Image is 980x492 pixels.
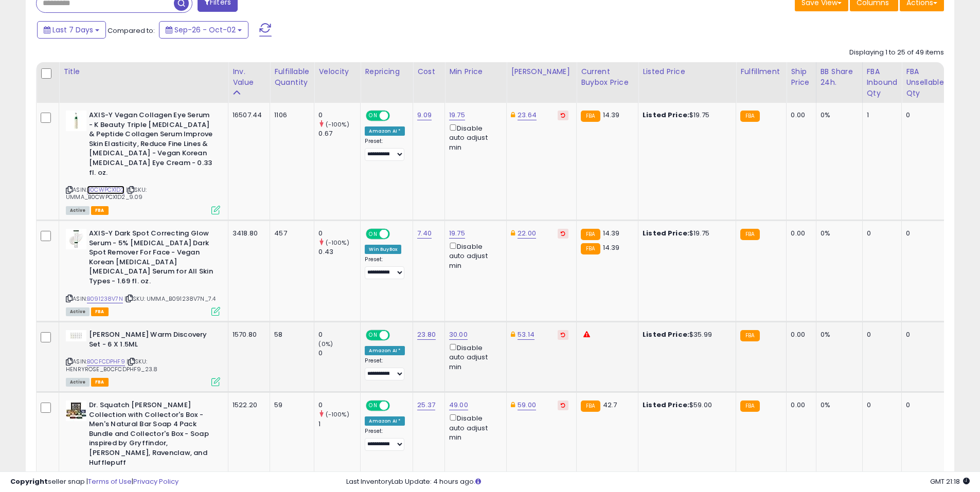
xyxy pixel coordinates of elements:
div: 0 [318,111,360,120]
span: | SKU: UMMA_B0CWPCX1D2_9.09 [66,186,147,201]
div: 0% [821,330,854,339]
div: $59.00 [643,400,728,410]
a: 59.00 [518,400,536,410]
div: Ship Price [791,66,811,88]
div: ASIN: [66,330,220,385]
small: FBA [581,111,600,122]
a: 30.00 [449,330,468,340]
a: 19.75 [449,228,465,239]
div: 0.67 [318,129,360,138]
div: Preset: [365,256,405,279]
div: Cost [417,66,440,77]
div: 1522.20 [233,400,262,410]
div: $35.99 [643,330,728,339]
div: Repricing [365,66,408,77]
div: $19.75 [643,229,728,238]
a: B091238V7N [87,295,123,303]
div: 16507.44 [233,111,262,120]
b: Dr. Squatch [PERSON_NAME] Collection with Collector's Box - Men's Natural Bar Soap 4 Pack Bundle ... [89,400,214,470]
div: Min Price [449,66,502,77]
small: FBA [740,229,759,240]
img: 31dZf2H0C5L._SL40_.jpg [66,229,86,249]
span: All listings currently available for purchase on Amazon [66,206,90,215]
span: ON [367,112,380,120]
div: [PERSON_NAME] [511,66,572,77]
div: Disable auto adjust min [449,412,498,442]
div: Title [63,66,224,77]
div: 0 [906,229,940,238]
span: ON [367,230,380,239]
img: 21glp-B4qbL._SL40_.jpg [66,111,86,131]
span: FBA [91,206,109,215]
div: Current Buybox Price [581,66,634,88]
span: OFF [388,230,405,239]
div: Displaying 1 to 25 of 49 items [849,48,944,58]
div: Amazon AI * [365,416,405,426]
div: ASIN: [66,229,220,315]
span: Last 7 Days [52,25,93,35]
img: 51Oh4Gp4qrL._SL40_.jpg [66,400,86,421]
span: ON [367,402,380,410]
div: 1570.80 [233,330,262,339]
a: 7.40 [417,228,432,239]
span: FBA [91,378,109,387]
div: 0.00 [791,400,808,410]
span: Sep-26 - Oct-02 [174,25,236,35]
div: 0% [821,229,854,238]
a: 53.14 [518,330,534,340]
div: 0 [318,349,360,358]
div: FBA Unsellable Qty [906,66,944,99]
div: 0 [906,400,940,410]
div: 3418.80 [233,229,262,238]
div: 59 [274,400,306,410]
div: 0 [318,229,360,238]
a: 19.75 [449,110,465,120]
a: Privacy Policy [133,477,179,486]
div: Amazon AI * [365,126,405,136]
span: All listings currently available for purchase on Amazon [66,307,90,316]
div: 0 [867,330,894,339]
div: Disable auto adjust min [449,122,498,152]
b: AXIS-Y Dark Spot Correcting Glow Serum - 5% [MEDICAL_DATA] Dark Spot Remover For Face - Vegan Kor... [89,229,214,288]
span: OFF [388,402,405,410]
div: 0 [867,400,894,410]
a: 25.37 [417,400,435,410]
b: Listed Price: [643,330,689,339]
div: Inv. value [233,66,265,88]
b: AXIS-Y Vegan Collagen Eye Serum - K Beauty Triple [MEDICAL_DATA] & Peptide Collagen Serum Improve... [89,111,214,180]
button: Last 7 Days [37,21,106,39]
div: 1106 [274,111,306,120]
div: Amazon AI * [365,346,405,355]
button: Sep-26 - Oct-02 [159,21,248,39]
div: Disable auto adjust min [449,241,498,270]
b: Listed Price: [643,228,689,238]
div: 0.00 [791,229,808,238]
div: Velocity [318,66,356,77]
span: | SKU: UMMA_B091238V7N_7.4 [124,295,216,303]
small: (-100%) [326,410,349,418]
div: 0.00 [791,330,808,339]
div: 0% [821,400,854,410]
div: 0.43 [318,247,360,257]
div: 0 [906,330,940,339]
div: $19.75 [643,111,728,120]
b: Listed Price: [643,400,689,410]
div: seller snap | | [10,477,179,487]
span: 14.39 [603,243,620,252]
span: 42.7 [603,400,617,410]
div: FBA inbound Qty [867,66,898,99]
span: 14.39 [603,228,620,238]
a: 9.09 [417,110,432,120]
div: Disable auto adjust min [449,342,498,372]
div: Fulfillable Quantity [274,66,310,88]
a: 22.00 [518,228,536,239]
div: Preset: [365,138,405,161]
div: Last InventoryLab Update: 4 hours ago. [346,477,970,487]
small: FBA [581,400,600,412]
div: 0 [318,400,360,410]
a: B0CFCDPHF9 [87,357,125,366]
small: FBA [740,400,759,412]
div: 0.00 [791,111,808,120]
small: FBA [740,111,759,122]
span: 2025-10-10 21:18 GMT [930,477,970,486]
